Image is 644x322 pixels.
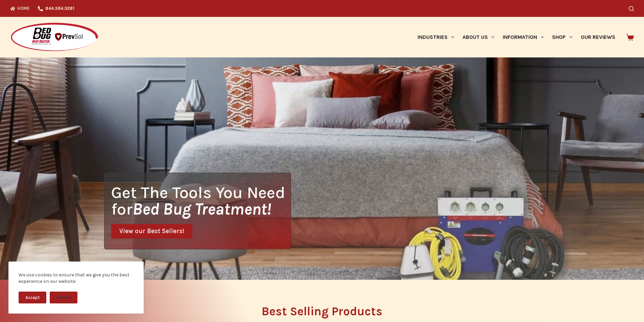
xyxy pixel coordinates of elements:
[413,17,619,57] nav: Primary
[119,228,184,234] span: View our Best Sellers!
[111,184,291,217] h1: Get The Tools You Need for
[50,292,77,303] button: Decline
[19,292,46,303] button: Accept
[548,17,576,57] a: Shop
[576,17,619,57] a: Our Reviews
[111,224,192,239] a: View our Best Sellers!
[104,305,540,317] h2: Best Selling Products
[499,17,548,57] a: Information
[133,199,271,219] i: Bed Bug Treatment!
[19,272,134,285] div: We use cookies to ensure that we give you the best experience on our website.
[458,17,498,57] a: About Us
[629,6,634,11] button: Search
[10,22,99,52] img: Prevsol/Bed Bug Heat Doctor
[413,17,458,57] a: Industries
